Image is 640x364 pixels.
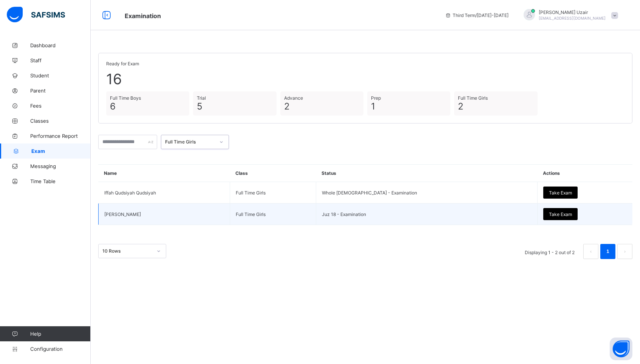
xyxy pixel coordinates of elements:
[316,182,537,204] td: Whole [DEMOGRAPHIC_DATA] - Examination
[165,139,215,145] div: Full Time Girls
[284,95,360,101] span: Advance
[600,244,615,259] li: 1
[604,247,611,256] a: 1
[539,9,606,15] span: [PERSON_NAME] Uzair
[30,178,91,184] span: Time Table
[284,101,360,112] span: 2
[537,165,632,182] th: Actions
[539,16,606,20] span: [EMAIL_ADDRESS][DOMAIN_NAME]
[583,244,598,259] li: 上一页
[30,331,90,337] span: Help
[30,72,91,79] span: Student
[30,88,91,94] span: Parent
[458,101,533,112] span: 2
[30,133,91,139] span: Performance Report
[458,95,533,101] span: Full Time Girls
[30,163,91,169] span: Messaging
[583,244,598,259] button: prev page
[99,204,230,225] td: [PERSON_NAME]
[106,61,625,66] span: Ready for Exam
[197,95,272,101] span: Trial
[230,182,316,204] td: Full Time Girls
[30,118,91,124] span: Classes
[197,101,272,112] span: 5
[30,103,91,109] span: Fees
[30,42,91,48] span: Dashboard
[516,9,622,22] div: SheikhUzair
[445,12,509,18] span: session/term information
[617,244,632,259] button: next page
[230,204,316,225] td: Full Time Girls
[230,165,316,182] th: Class
[99,182,230,204] td: Iffah Qudsiyah Qudsiyah
[31,148,91,154] span: Exam
[371,101,447,112] span: 1
[617,244,632,259] li: 下一页
[316,204,537,225] td: Juz 18 - Examination
[7,7,65,23] img: safsims
[110,101,186,112] span: 6
[106,70,625,88] span: 16
[102,248,152,254] div: 10 Rows
[125,12,161,20] span: Examination
[316,165,537,182] th: Status
[610,338,632,360] button: Open asap
[30,346,90,352] span: Configuration
[30,57,91,63] span: Staff
[99,165,230,182] th: Name
[549,190,572,196] span: Take Exam
[110,95,186,101] span: Full Time Boys
[549,211,572,217] span: Take Exam
[519,244,580,259] li: Displaying 1 - 2 out of 2
[371,95,447,101] span: Prep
